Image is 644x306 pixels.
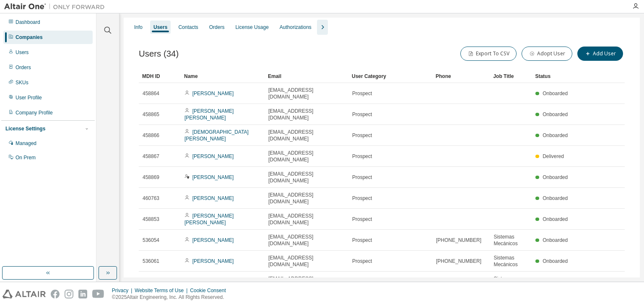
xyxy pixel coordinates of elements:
[5,125,45,132] div: License Settings
[16,109,53,116] div: Company Profile
[143,132,159,139] span: 458866
[352,70,429,83] div: User Category
[352,195,372,202] span: Prospect
[493,275,528,289] span: Sistemas Mecánicos
[522,47,572,61] button: Adopt User
[184,129,249,142] a: [DEMOGRAPHIC_DATA][PERSON_NAME]
[352,153,372,160] span: Prospect
[543,112,568,117] span: Onboarded
[268,171,345,184] span: [EMAIL_ADDRESS][DOMAIN_NAME]
[65,290,73,298] img: instagram.svg
[543,237,568,243] span: Onboarded
[112,287,135,294] div: Privacy
[268,192,345,205] span: [EMAIL_ADDRESS][DOMAIN_NAME]
[352,90,372,97] span: Prospect
[209,24,225,31] div: Orders
[192,237,234,243] a: [PERSON_NAME]
[235,24,268,31] div: License Usage
[493,70,528,83] div: Job Title
[543,216,568,222] span: Onboarded
[268,254,345,268] span: [EMAIL_ADDRESS][DOMAIN_NAME]
[153,24,167,31] div: Users
[16,34,43,41] div: Companies
[268,213,345,226] span: [EMAIL_ADDRESS][DOMAIN_NAME]
[16,154,36,161] div: On Prem
[493,254,528,268] span: Sistemas Mecánicos
[268,275,345,289] span: [EMAIL_ADDRESS][DOMAIN_NAME]
[436,70,486,83] div: Phone
[192,258,234,264] a: [PERSON_NAME]
[142,70,177,83] div: MDH ID
[268,129,345,142] span: [EMAIL_ADDRESS][DOMAIN_NAME]
[268,70,345,83] div: Email
[352,258,372,265] span: Prospect
[268,108,345,121] span: [EMAIL_ADDRESS][DOMAIN_NAME]
[192,174,234,180] a: [PERSON_NAME]
[143,111,159,118] span: 458865
[192,195,234,201] a: [PERSON_NAME]
[143,216,159,223] span: 458853
[3,290,46,298] img: altair_logo.svg
[135,287,190,294] div: Website Terms of Use
[493,233,528,247] span: Sistemas Mecánicos
[143,195,159,202] span: 460763
[16,19,40,26] div: Dashboard
[143,90,159,97] span: 458864
[178,24,198,31] div: Contacts
[280,24,312,31] div: Authorizations
[16,94,42,101] div: User Profile
[268,150,345,163] span: [EMAIL_ADDRESS][DOMAIN_NAME]
[535,70,570,83] div: Status
[352,237,372,244] span: Prospect
[184,108,234,121] a: [PERSON_NAME] [PERSON_NAME]
[4,3,109,11] img: Altair One
[78,290,87,298] img: linkedin.svg
[134,24,143,31] div: Info
[16,49,29,56] div: Users
[543,153,564,159] span: Delivered
[16,64,31,71] div: Orders
[352,132,372,139] span: Prospect
[143,258,159,265] span: 536061
[460,47,517,61] button: Export To CSV
[16,140,36,147] div: Managed
[92,290,104,298] img: youtube.svg
[436,237,481,244] span: [PHONE_NUMBER]
[436,258,481,265] span: [PHONE_NUMBER]
[184,70,261,83] div: Name
[139,49,179,59] span: Users (34)
[190,287,231,294] div: Cookie Consent
[16,79,29,86] div: SKUs
[543,195,568,201] span: Onboarded
[543,132,568,138] span: Onboarded
[184,213,234,226] a: [PERSON_NAME] [PERSON_NAME]
[268,87,345,100] span: [EMAIL_ADDRESS][DOMAIN_NAME]
[543,258,568,264] span: Onboarded
[352,216,372,223] span: Prospect
[352,111,372,118] span: Prospect
[143,237,159,244] span: 536054
[577,47,623,61] button: Add User
[268,233,345,247] span: [EMAIL_ADDRESS][DOMAIN_NAME]
[192,153,234,159] a: [PERSON_NAME]
[112,294,231,301] p: © 2025 Altair Engineering, Inc. All Rights Reserved.
[51,290,60,298] img: facebook.svg
[352,174,372,181] span: Prospect
[143,153,159,160] span: 458867
[143,174,159,181] span: 458869
[543,91,568,96] span: Onboarded
[543,174,568,180] span: Onboarded
[192,91,234,96] a: [PERSON_NAME]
